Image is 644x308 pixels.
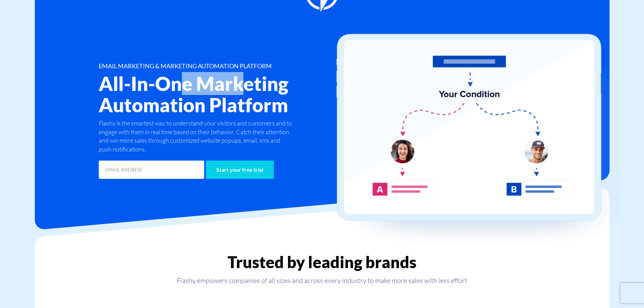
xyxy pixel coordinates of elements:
[99,63,362,70] h1: EMAIL MARKETING & MARKETING AUTOMATION PLATFORM
[206,161,274,179] input: Start your free trial
[35,253,610,271] h2: Trusted by leading brands
[99,73,362,116] h2: All-In-One Marketing Automation Platform
[99,119,294,154] p: Flashy is the smartest way to understand your visitors and customers and to engage with them in r...
[35,276,610,285] p: Flashy empowers companies of all sizes and across every industry to make more sales with less effort
[99,161,204,179] input: EMAIL ADDRESS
